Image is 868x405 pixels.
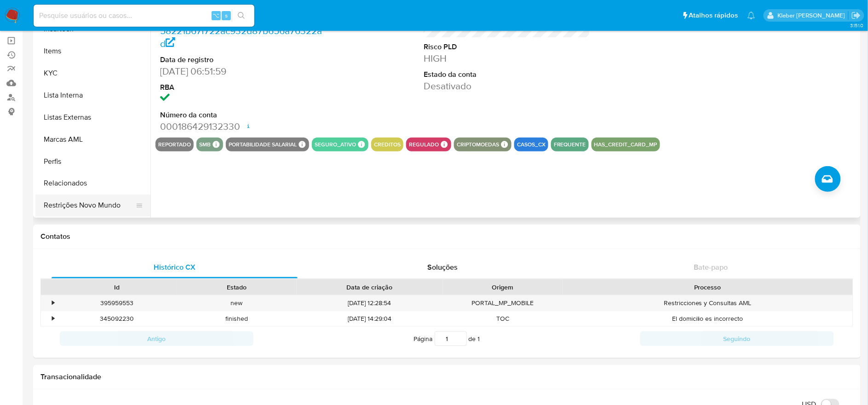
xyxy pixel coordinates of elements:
span: ⌥ [213,11,219,20]
div: new [177,295,296,311]
dd: Desativado [424,80,590,93]
button: Marcas AML [35,128,150,150]
button: Antigo [60,331,253,346]
div: 395959553 [57,295,177,311]
button: criptomoedas [457,143,499,146]
button: Items [35,40,150,62]
div: El domicilio es incorrecto [563,311,853,326]
span: Página de [414,331,480,346]
span: 3.151.0 [850,22,863,29]
button: Relacionados [35,173,150,195]
button: KYC [35,62,150,84]
p: kleber.bueno@mercadolivre.com [777,11,848,20]
button: Portabilidade Salarial [229,143,297,146]
h1: Transacionalidade [40,372,853,382]
input: Pesquise usuários ou casos... [34,10,254,22]
div: Id [63,283,170,292]
dt: Risco PLD [424,42,590,52]
div: PORTAL_MP_MOBILE [443,295,563,311]
div: Estado [183,283,290,292]
dt: Número da conta [160,110,327,120]
div: • [52,314,54,323]
div: • [52,299,54,307]
button: search-icon [232,9,251,22]
span: s [225,11,228,20]
button: Lista Interna [35,84,150,106]
h1: Contatos [40,232,853,241]
span: Bate-papo [694,262,728,272]
button: reportado [158,143,191,146]
dd: HIGH [424,52,590,65]
button: regulado [409,143,439,146]
button: casos_cx [517,143,546,146]
div: TOC [443,311,563,326]
div: Origem [449,283,556,292]
dt: RBA [160,82,327,93]
span: Histórico CX [154,262,195,272]
dt: Data de registro [160,55,327,65]
button: creditos [374,143,401,146]
a: Sair [851,11,861,20]
span: Soluções [428,262,458,272]
button: has_credit_card_mp [594,143,657,146]
div: Restricciones y Consultas AML [563,295,853,311]
span: Atalhos rápidos [689,11,738,20]
div: Processo [569,283,846,292]
button: Listas Externas [35,106,150,128]
dd: 000186429132330 [160,120,327,133]
a: Notificações [747,12,755,19]
span: 1 [478,334,480,343]
div: [DATE] 12:28:54 [297,295,443,311]
a: 58221b67f722ac932d87b656a76322ad [160,24,322,50]
div: Data de criação [303,283,437,292]
button: seguro_ativo [315,143,356,146]
button: Perfis [35,150,150,173]
dt: Estado da conta [424,69,590,80]
div: 345092230 [57,311,177,326]
button: smb [199,143,211,146]
button: frequente [554,143,586,146]
dd: [DATE] 06:51:59 [160,65,327,78]
div: finished [177,311,296,326]
div: [DATE] 14:29:04 [297,311,443,326]
button: Restrições Novo Mundo [35,195,143,217]
button: Seguindo [640,331,834,346]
